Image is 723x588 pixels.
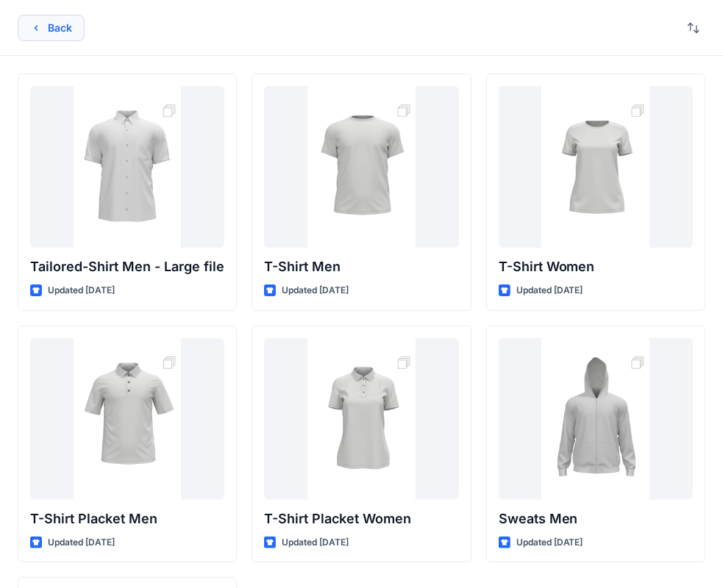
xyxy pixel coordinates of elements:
[282,283,349,298] p: Updated [DATE]
[264,509,458,529] p: T-Shirt Placket Women
[499,509,693,529] p: Sweats Men
[264,257,458,277] p: T-Shirt Men
[282,535,349,551] p: Updated [DATE]
[30,257,224,277] p: Tailored-Shirt Men - Large file
[499,257,693,277] p: T-Shirt Women
[48,283,115,298] p: Updated [DATE]
[18,15,85,41] button: Back
[264,86,458,248] a: T-Shirt Men
[516,283,583,298] p: Updated [DATE]
[499,86,693,248] a: T-Shirt Women
[264,338,458,500] a: T-Shirt Placket Women
[30,86,224,248] a: Tailored-Shirt Men - Large file
[30,509,224,529] p: T-Shirt Placket Men
[30,338,224,500] a: T-Shirt Placket Men
[499,338,693,500] a: Sweats Men
[516,535,583,551] p: Updated [DATE]
[48,535,115,551] p: Updated [DATE]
